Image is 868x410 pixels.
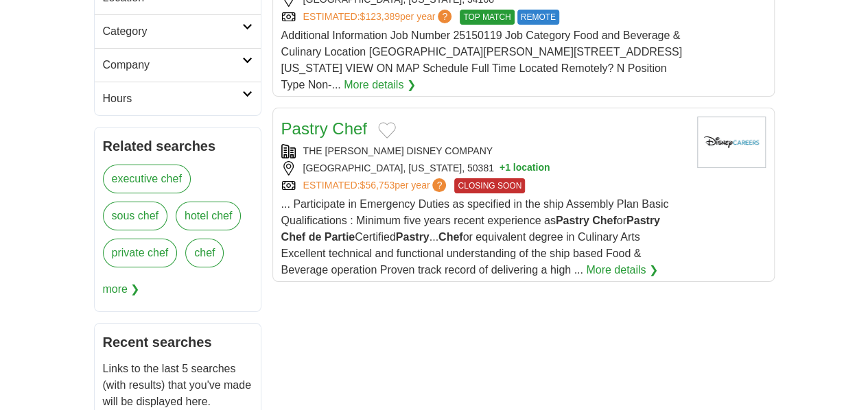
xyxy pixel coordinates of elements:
[185,239,224,267] a: chef
[697,117,766,168] img: Disney logo
[103,165,191,193] a: executive chef
[460,10,514,25] span: TOP MATCH
[95,14,261,48] a: Category
[586,262,658,278] a: More details ❯
[592,215,617,226] strong: Chef
[103,91,242,107] h2: Hours
[556,215,589,226] strong: Pastry
[281,161,686,176] div: [GEOGRAPHIC_DATA], [US_STATE], 50381
[281,198,669,276] span: ... Participate in Emergency Duties as specified in the ship Assembly Plan Basic Qualifications :...
[517,10,559,25] span: REMOTE
[438,10,451,23] span: ?
[103,136,253,156] h2: Related searches
[500,161,550,176] button: +1 location
[176,202,241,230] a: hotel chef
[344,77,416,93] a: More details ❯
[378,122,396,138] button: Add to favorite jobs
[281,119,367,138] a: Pastry Chef
[281,29,682,91] span: Additional Information Job Number 25150119 Job Category Food and Beverage & Culinary Location [GE...
[432,178,446,192] span: ?
[103,202,167,230] a: sous chef
[454,178,525,193] span: CLOSING SOON
[103,276,140,303] span: more ❯
[103,23,242,40] h2: Category
[103,361,253,410] p: Links to the last 5 searches (with results) that you've made will be displayed here.
[103,57,242,73] h2: Company
[360,180,395,191] span: $56,753
[309,231,322,243] strong: de
[303,178,449,193] a: ESTIMATED:$56,753per year?
[626,215,660,226] strong: Pastry
[325,231,355,243] strong: Partie
[396,231,430,243] strong: Pastry
[95,82,261,115] a: Hours
[281,231,306,243] strong: Chef
[360,11,399,22] span: $123,389
[438,231,463,243] strong: Chef
[303,10,455,25] a: ESTIMATED:$123,389per year?
[103,239,178,267] a: private chef
[103,332,253,352] h2: Recent searches
[95,48,261,82] a: Company
[500,161,505,176] span: +
[303,145,493,156] a: THE [PERSON_NAME] DISNEY COMPANY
